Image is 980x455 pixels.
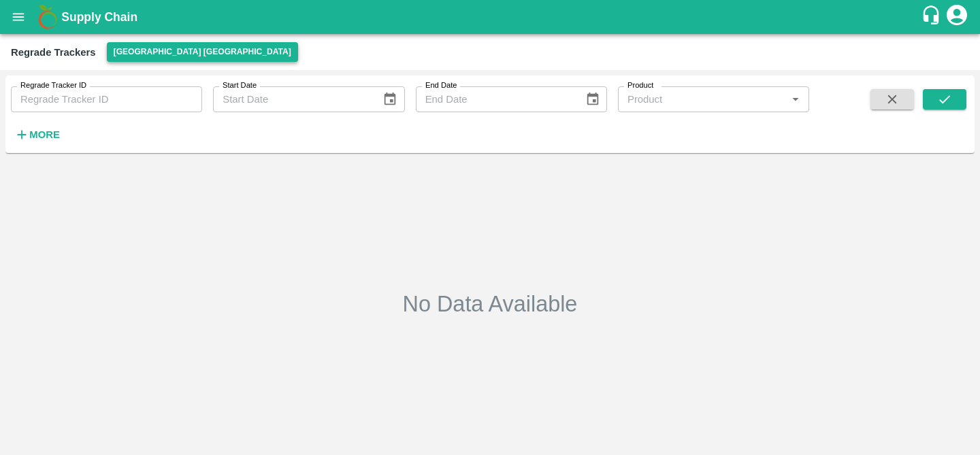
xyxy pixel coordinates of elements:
[580,86,606,112] button: Choose date
[622,90,765,108] input: Product
[403,290,578,318] h2: No Data Available
[11,86,202,112] input: Regrade Tracker ID
[11,44,96,61] div: Regrade Trackers
[627,80,653,91] label: Product
[425,80,457,91] label: End Date
[921,5,945,29] div: customer-support
[945,3,969,31] div: account of current user
[11,123,63,146] button: More
[61,10,137,24] b: Supply Chain
[213,86,372,112] input: Start Date
[29,129,60,140] strong: More
[223,80,257,91] label: Start Date
[34,3,61,31] img: logo
[3,1,34,33] button: open drawer
[20,80,86,91] label: Regrade Tracker ID
[107,42,298,62] button: Select DC
[377,86,403,112] button: Choose date
[787,90,804,108] button: Open
[61,7,921,27] a: Supply Chain
[416,86,574,112] input: End Date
